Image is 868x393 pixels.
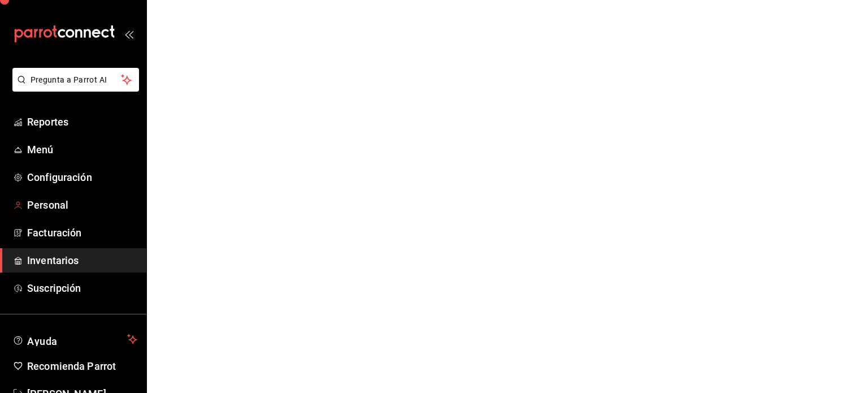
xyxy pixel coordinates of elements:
[27,142,137,157] span: Menú
[31,74,121,86] span: Pregunta a Parrot AI
[8,82,139,94] a: Pregunta a Parrot AI
[27,253,137,268] span: Inventarios
[124,29,133,38] button: open_drawer_menu
[27,197,137,213] span: Personal
[27,359,137,374] span: Recomienda Parrot
[27,225,137,240] span: Facturación
[12,68,139,92] button: Pregunta a Parrot AI
[27,280,137,296] span: Suscripción
[27,114,137,129] span: Reportes
[27,332,123,346] span: Ayuda
[27,170,137,185] span: Configuración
